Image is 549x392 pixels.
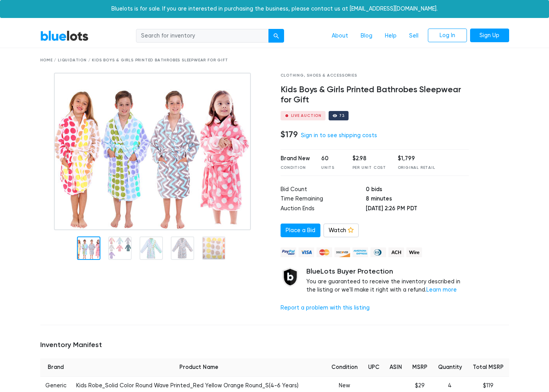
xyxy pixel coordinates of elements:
[72,358,326,376] th: Product Name
[354,29,379,43] a: Blog
[136,29,269,43] input: Search for inventory
[40,358,72,376] th: Brand
[470,29,509,43] a: Sign Up
[281,267,300,287] img: buyer_protection_shield-3b65640a83011c7d3ede35a8e5a80bfdfaa6a97447f0071c1475b91a4b0b3d01.png
[366,195,469,204] td: 8 minutes
[281,247,296,257] img: paypal_credit-80455e56f6e1299e8d57f40c0dcee7b8cd4ae79b9eccbfc37e2480457ba36de9.png
[291,114,322,118] div: Live Auction
[467,358,509,376] th: Total MSRP
[281,85,469,105] h4: Kids Boys & Girls Printed Bathrobes Sleepwear for Gift
[321,165,341,171] div: Units
[54,73,251,230] img: 1faf5c12-43c2-437a-a40f-913c83cdc21f-1702879236.jpg
[363,358,384,376] th: UPC
[40,341,509,349] h5: Inventory Manifest
[370,247,386,257] img: diners_club-c48f30131b33b1bb0e5d0e2dbd43a8bea4cb12cb2961413e2f4250e06c020426.png
[334,247,350,257] img: discover-82be18ecfda2d062aad2762c1ca80e2d36a4073d45c9e0ffae68cd515fbd3d32.png
[407,358,433,376] th: MSRP
[281,185,366,195] td: Bid Count
[281,165,310,171] div: Condition
[40,30,89,41] a: BlueLots
[281,304,370,311] a: Report a problem with this listing
[352,247,368,257] img: american_express-ae2a9f97a040b4b41f6397f7637041a5861d5f99d0716c09922aba4e24c8547d.png
[281,195,366,204] td: Time Remaining
[403,29,425,43] a: Sell
[281,129,298,140] h4: $179
[325,29,354,43] a: About
[352,165,386,171] div: Per Unit Cost
[428,29,467,43] a: Log In
[366,185,469,195] td: 0 bids
[281,224,320,238] a: Place a Bid
[366,204,469,214] td: [DATE] 2:26 PM PDT
[281,204,366,214] td: Auction Ends
[339,114,345,118] div: 73
[321,154,341,163] div: 60
[398,154,435,163] div: $1,799
[379,29,403,43] a: Help
[306,267,469,294] div: You are guaranteed to receive the inventory described in the listing or we'll make it right with ...
[384,358,407,376] th: ASIN
[426,286,457,293] a: Learn more
[324,224,359,238] a: Watch
[317,247,332,257] img: mastercard-42073d1d8d11d6635de4c079ffdb20a4f30a903dc55d1612383a1b395dd17f39.png
[406,247,422,257] img: wire-908396882fe19aaaffefbd8e17b12f2f29708bd78693273c0e28e3a24408487f.png
[398,165,435,171] div: Original Retail
[301,132,377,139] a: Sign in to see shipping costs
[388,247,404,257] img: ach-b7992fed28a4f97f893c574229be66187b9afb3f1a8d16a4691d3d3140a8ab00.png
[306,267,469,276] h5: BlueLots Buyer Protection
[433,358,467,376] th: Quantity
[281,73,469,79] div: Clothing, Shoes & Accessories
[40,57,509,63] div: Home / Liquidation / Kids Boys & Girls Printed Bathrobes Sleepwear for Gift
[352,154,386,163] div: $2.98
[326,358,363,376] th: Condition
[299,247,314,257] img: visa-79caf175f036a155110d1892330093d4c38f53c55c9ec9e2c3a54a56571784bb.png
[281,154,310,163] div: Brand New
